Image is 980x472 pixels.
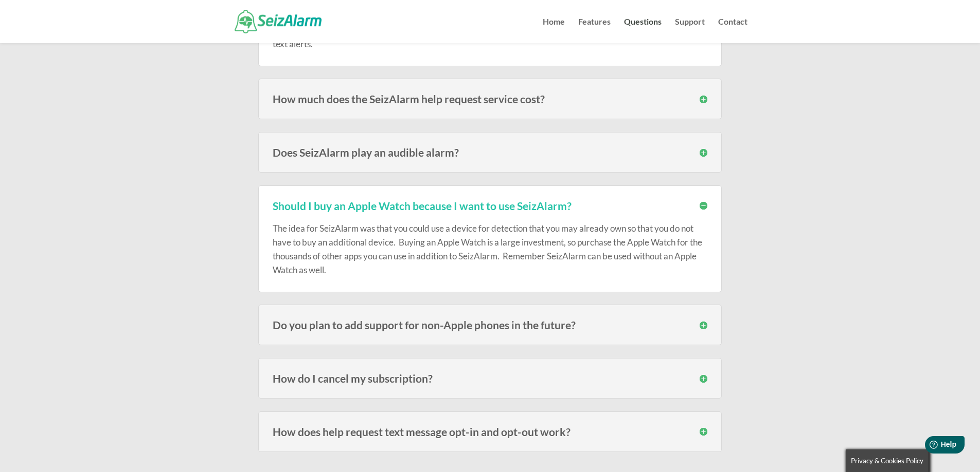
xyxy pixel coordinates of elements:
iframe: Help widget launcher [888,432,969,461]
span: Privacy & Cookies Policy [851,457,923,465]
a: Contact [718,18,747,43]
div: The idea for SeizAlarm was that you could use a device for detection that you may already own so ... [273,211,707,277]
h3: How do I cancel my subscription? [273,373,707,384]
img: SeizAlarm [235,10,322,33]
a: Questions [624,18,662,43]
a: Support [675,18,705,43]
h3: Should I buy an Apple Watch because I want to use SeizAlarm? [273,200,707,211]
h3: How does help request text message opt-in and opt-out work? [273,426,707,437]
h3: Do you plan to add support for non-Apple phones in the future? [273,319,707,330]
h3: Does SeizAlarm play an audible alarm? [273,147,707,158]
a: Features [578,18,611,43]
h3: How much does the SeizAlarm help request service cost? [273,93,707,104]
a: Home [543,18,565,43]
